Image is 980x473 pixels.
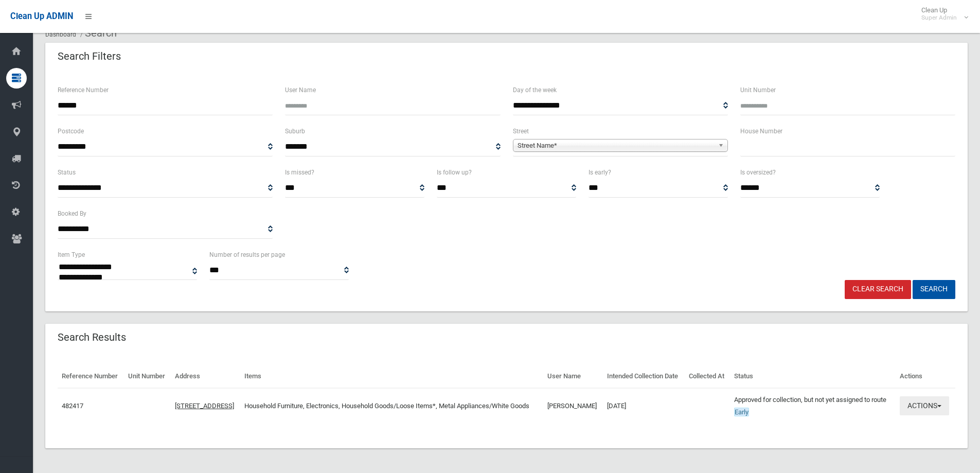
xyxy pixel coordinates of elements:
button: Actions [900,396,949,415]
label: Unit Number [740,84,776,96]
th: Items [240,365,543,388]
th: Collected At [685,365,730,388]
label: House Number [740,126,782,137]
a: Dashboard [45,31,76,38]
td: Household Furniture, Electronics, Household Goods/Loose Items*, Metal Appliances/White Goods [240,388,543,424]
th: Unit Number [124,365,171,388]
label: Day of the week [513,84,557,96]
th: Intended Collection Date [603,365,685,388]
a: Clear Search [845,280,911,299]
th: Actions [896,365,955,388]
label: Postcode [58,126,84,137]
span: Clean Up ADMIN [10,11,73,21]
span: Clean Up [916,6,967,22]
th: Reference Number [58,365,124,388]
label: Is oversized? [740,167,776,178]
th: User Name [543,365,603,388]
header: Search Filters [45,46,133,66]
label: Is follow up? [437,167,472,178]
label: Status [58,167,76,178]
td: Approved for collection, but not yet assigned to route [730,388,896,424]
span: Early [734,408,749,416]
label: Number of results per page [209,249,285,260]
th: Status [730,365,896,388]
a: 482417 [62,402,83,410]
th: Address [171,365,240,388]
label: Item Type [58,249,85,260]
label: Suburb [285,126,305,137]
a: [STREET_ADDRESS] [175,402,234,410]
label: Booked By [58,208,86,219]
span: Street Name* [518,139,714,152]
header: Search Results [45,327,138,347]
button: Search [913,280,955,299]
td: [PERSON_NAME] [543,388,603,424]
label: Is missed? [285,167,314,178]
label: User Name [285,84,316,96]
li: Search [78,24,117,43]
small: Super Admin [921,14,957,22]
label: Is early? [589,167,611,178]
label: Street [513,126,529,137]
label: Reference Number [58,84,109,96]
td: [DATE] [603,388,685,424]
